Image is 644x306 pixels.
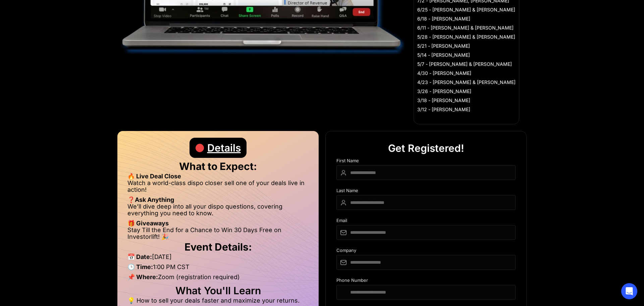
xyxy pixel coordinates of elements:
[336,158,516,165] div: First Name
[184,241,252,253] strong: Event Details:
[127,264,309,274] li: 1:00 PM CST
[127,227,309,240] li: Stay Till the End for a Chance to Win 30 Days Free on Investorlift! 🎉
[207,138,241,158] div: Details
[336,248,516,255] div: Company
[388,138,464,158] div: Get Registered!
[127,173,181,180] strong: 🔥 Live Deal Close
[336,278,516,285] div: Phone Number
[127,180,309,196] li: Watch a world-class dispo closer sell one of your deals live in action!
[127,273,158,280] strong: 📌 Where:
[127,196,174,203] strong: ❓Ask Anything
[336,218,516,225] div: Email
[127,274,309,284] li: Zoom (registration required)
[336,188,516,195] div: Last Name
[127,263,153,270] strong: 🕒 Time:
[127,203,309,220] li: We’ll dive deep into all your dispo questions, covering everything you need to know.
[127,220,169,227] strong: 🎁 Giveaways
[127,254,309,264] li: [DATE]
[179,160,257,172] strong: What to Expect:
[621,283,637,299] div: Open Intercom Messenger
[127,287,309,294] h2: What You'll Learn
[127,253,152,260] strong: 📅 Date:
